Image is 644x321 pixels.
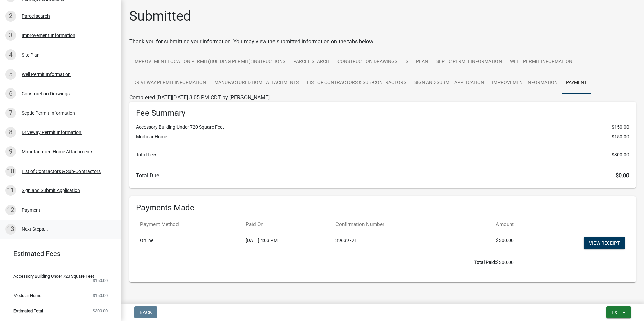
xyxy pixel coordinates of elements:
[616,172,629,179] span: $0.00
[22,111,75,115] div: Septic Permit Information
[13,309,43,313] span: Estimated Total
[562,72,591,94] a: Payment
[612,123,629,131] span: $150.00
[22,169,101,174] div: List of Contractors & Sub-Contractors
[303,72,410,94] a: List of Contractors & Sub-Contractors
[241,233,332,255] td: [DATE] 4:03 PM
[136,108,629,118] h6: Fee Summary
[5,166,16,177] div: 10
[5,185,16,196] div: 11
[5,49,16,60] div: 4
[333,51,401,73] a: Construction Drawings
[136,203,629,213] h6: Payments Made
[22,188,80,193] div: Sign and Submit Application
[22,130,82,135] div: Driveway Permit Information
[606,306,631,318] button: Exit
[5,205,16,215] div: 12
[22,52,40,57] div: Site Plan
[129,94,270,101] span: Completed [DATE][DATE] 3:05 PM CDT by [PERSON_NAME]
[401,51,432,73] a: Site Plan
[432,51,506,73] a: Septic Permit Information
[22,149,93,154] div: Manufactured Home Attachments
[22,33,75,38] div: Improvement Information
[5,146,16,157] div: 9
[241,217,332,233] th: Paid On
[13,274,94,278] span: Accessory Building Under 720 Square Feet
[22,14,50,19] div: Parcel search
[5,11,16,22] div: 2
[331,233,459,255] td: 39639721
[129,8,191,24] h1: Submitted
[136,217,241,233] th: Payment Method
[612,151,629,158] span: $300.00
[5,88,16,99] div: 6
[5,127,16,138] div: 8
[210,72,303,94] a: Manufactured Home Attachments
[584,237,625,249] a: View receipt
[140,310,152,315] span: Back
[474,260,496,265] b: Total Paid:
[22,91,70,96] div: Construction Drawings
[136,133,629,140] li: Modular Home
[129,51,289,73] a: Improvement Location Permit(Building Permit): Instructions
[93,309,108,313] span: $300.00
[5,69,16,80] div: 5
[93,293,108,298] span: $150.00
[410,72,488,94] a: Sign and Submit Application
[93,278,108,283] span: $150.00
[612,310,621,315] span: Exit
[136,172,629,179] h6: Total Due
[289,51,333,73] a: Parcel search
[612,133,629,140] span: $150.00
[22,208,40,212] div: Payment
[5,224,16,235] div: 13
[5,247,110,260] a: Estimated Fees
[488,72,562,94] a: Improvement Information
[5,30,16,41] div: 3
[13,293,41,298] span: Modular Home
[459,217,518,233] th: Amount
[136,123,629,131] li: Accessory Building Under 720 Square Feet
[134,306,157,318] button: Back
[136,233,241,255] td: Online
[331,217,459,233] th: Confirmation Number
[459,233,518,255] td: $300.00
[129,72,210,94] a: Driveway Permit Information
[136,255,518,270] td: $300.00
[506,51,576,73] a: Well Permit Information
[129,38,636,46] div: Thank you for submitting your information. You may view the submitted information on the tabs below.
[22,72,71,77] div: Well Permit Information
[136,151,629,158] li: Total Fees
[5,108,16,118] div: 7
